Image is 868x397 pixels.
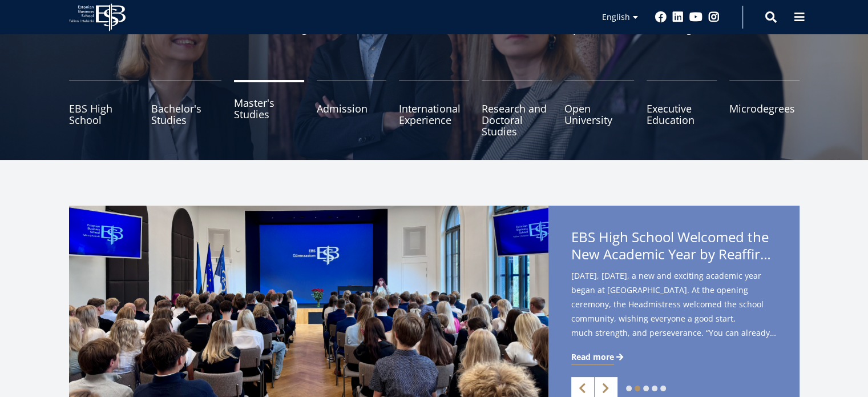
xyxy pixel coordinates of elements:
[626,386,632,391] a: 1
[647,80,717,137] a: Executive Education
[672,11,684,23] a: Linkedin
[655,11,667,23] a: Facebook
[564,80,635,137] a: Open University
[151,80,221,137] a: Bachelor's Studies
[399,80,469,137] a: International Experience
[571,351,614,363] span: Read more
[689,11,703,23] a: Youtube
[708,11,720,23] a: Instagram
[571,326,777,340] span: much strength, and perseverance. “You can already feel the autumn in the air – and in a way it’s ...
[635,386,640,391] a: 2
[482,80,552,137] a: Research and Doctoral Studies
[69,80,139,137] a: EBS High School
[571,228,777,266] span: EBS High School Welcomed the
[317,80,387,137] a: Admission
[729,80,800,137] a: Microdegrees
[571,268,777,344] span: [DATE], [DATE], a new and exciting academic year began at [GEOGRAPHIC_DATA]. At the opening cerem...
[571,351,625,363] a: Read more
[643,386,649,391] a: 3
[571,246,777,263] span: New Academic Year by Reaffirming Its Core Values
[652,386,657,391] a: 4
[660,386,666,391] a: 5
[234,80,304,137] a: Master's Studies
